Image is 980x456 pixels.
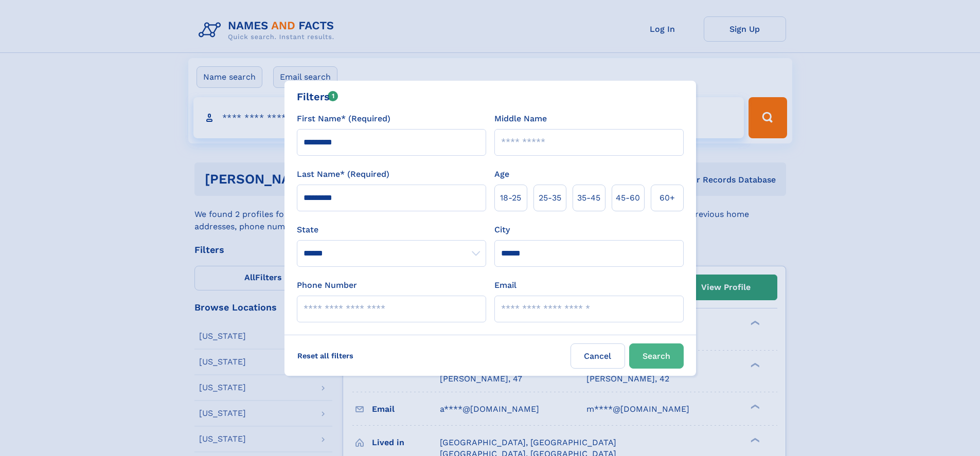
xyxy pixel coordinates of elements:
span: 25‑35 [539,192,561,204]
label: Cancel [571,343,625,369]
span: 45‑60 [616,192,640,204]
label: Email [494,279,516,291]
label: Middle Name [494,113,547,125]
label: Last Name* (Required) [297,168,389,180]
span: 60+ [660,192,675,204]
label: Phone Number [297,279,357,291]
label: City [494,224,510,236]
span: 35‑45 [577,192,600,204]
label: Age [494,168,509,180]
label: State [297,224,486,236]
label: First Name* (Required) [297,113,390,125]
span: 18‑25 [500,192,521,204]
label: Reset all filters [291,343,360,368]
button: Search [629,343,684,369]
div: Filters [297,89,338,104]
